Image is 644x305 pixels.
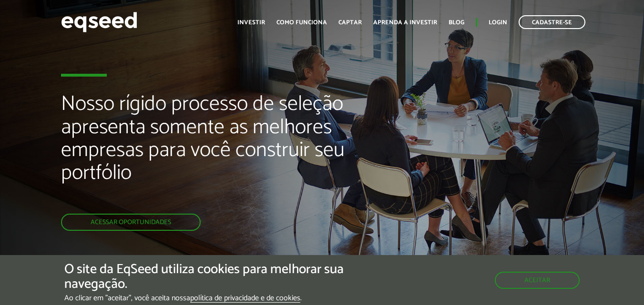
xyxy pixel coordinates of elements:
[237,20,265,26] a: Investir
[338,20,362,26] a: Captar
[190,295,300,303] a: política de privacidade e de cookies
[373,20,437,26] a: Aprenda a investir
[61,10,137,35] img: EqSeed
[276,20,327,26] a: Como funciona
[61,214,201,231] a: Acessar oportunidades
[64,294,373,303] p: Ao clicar em "aceitar", você aceita nossa .
[449,20,464,26] a: Blog
[519,15,585,29] a: Cadastre-se
[61,93,369,214] h2: Nosso rígido processo de seleção apresenta somente as melhores empresas para você construir seu p...
[64,262,373,292] h5: O site da EqSeed utiliza cookies para melhorar sua navegação.
[489,20,507,26] a: Login
[495,272,580,289] button: Aceitar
